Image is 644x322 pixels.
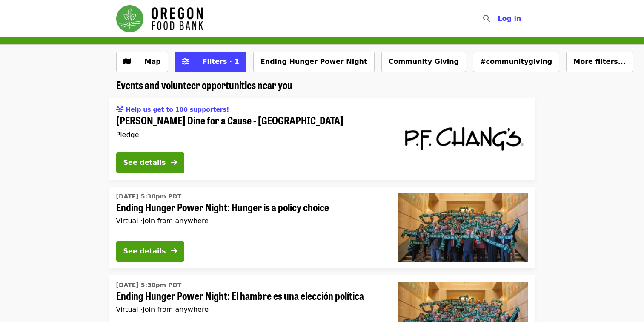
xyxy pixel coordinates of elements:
[473,52,559,72] button: #communitygiving
[566,52,633,72] button: More filters...
[253,52,375,72] button: Ending Hunger Power Night
[116,305,209,313] span: Virtual ·
[171,158,177,167] i: arrow-right icon
[109,98,535,180] a: See details for "PF Chang's Dine for a Cause - Hillsboro"
[123,158,166,168] div: See details
[483,14,490,23] i: search icon
[182,57,189,66] i: sliders-h icon
[171,247,177,255] i: arrow-right icon
[175,52,246,72] button: Filters (1 selected)
[203,57,239,66] span: Filters · 1
[116,281,182,290] time: [DATE] 5:30pm PDT
[143,217,209,225] span: Join from anywhere
[116,241,184,262] button: See details
[116,5,203,32] img: Oregon Food Bank - Home
[126,106,229,113] span: Help us get to 100 supporters!
[145,57,161,66] span: Map
[116,114,384,126] span: [PERSON_NAME] Dine for a Cause - [GEOGRAPHIC_DATA]
[116,52,168,72] button: Show map view
[116,290,384,302] span: Ending Hunger Power Night: El hambre es una elección política
[398,105,528,173] img: PF Chang's Dine for a Cause - Hillsboro organized by Oregon Food Bank
[495,9,502,29] input: Search
[381,52,466,72] button: Community Giving
[498,14,521,23] span: Log in
[143,305,209,313] span: Join from anywhere
[116,106,124,113] i: users icon
[116,201,384,213] span: Ending Hunger Power Night: Hunger is a policy choice
[573,57,626,66] span: More filters...
[398,193,528,262] img: Ending Hunger Power Night: Hunger is a policy choice organized by Oregon Food Bank
[116,152,184,173] button: See details
[116,77,292,92] span: Events and volunteer opportunities near you
[116,217,209,225] span: Virtual ·
[123,246,166,256] div: See details
[109,187,535,268] a: See details for "Ending Hunger Power Night: Hunger is a policy choice"
[116,192,182,201] time: [DATE] 5:30pm PDT
[116,131,139,139] span: Pledge
[123,57,131,66] i: map icon
[491,10,528,27] button: Log in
